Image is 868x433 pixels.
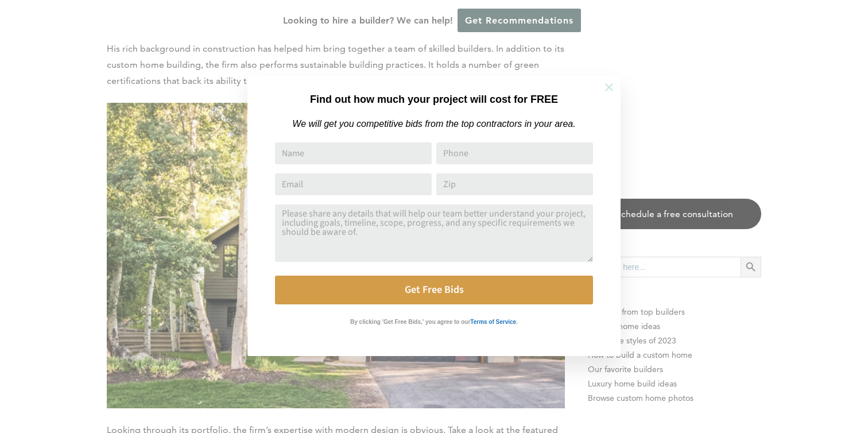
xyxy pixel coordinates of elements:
[275,173,432,195] input: Email Address
[275,204,593,262] textarea: Comment or Message
[350,319,470,325] strong: By clicking 'Get Free Bids,' you agree to our
[516,319,518,325] strong: .
[310,94,558,105] strong: Find out how much your project will cost for FREE
[275,142,432,164] input: Name
[275,276,593,304] button: Get Free Bids
[470,316,516,326] a: Terms of Service
[436,142,593,164] input: Phone
[589,67,629,107] button: Close
[436,173,593,195] input: Zip
[292,119,575,129] em: We will get you competitive bids from the top contractors in your area.
[470,319,516,325] strong: Terms of Service
[648,350,854,419] iframe: Drift Widget Chat Controller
